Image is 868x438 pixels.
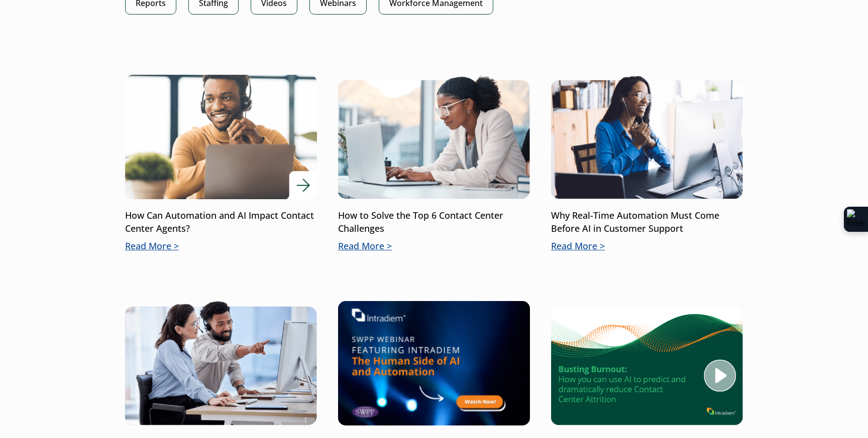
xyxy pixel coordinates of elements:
[551,75,743,253] a: Why Real-Time Automation Must Come Before AI in Customer SupportRead More
[125,240,317,253] p: Read More
[125,209,317,235] p: How Can Automation and AI Impact Contact Center Agents?
[338,75,530,253] a: How to Solve the Top 6 Contact Center ChallengesRead More
[338,209,530,235] p: How to Solve the Top 6 Contact Center Challenges
[125,75,317,253] a: How Can Automation and AI Impact Contact Center Agents?Read More
[551,209,743,235] p: Why Real-Time Automation Must Come Before AI in Customer Support
[338,240,530,253] p: Read More
[551,240,743,253] p: Read More
[847,209,865,229] img: Extension Icon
